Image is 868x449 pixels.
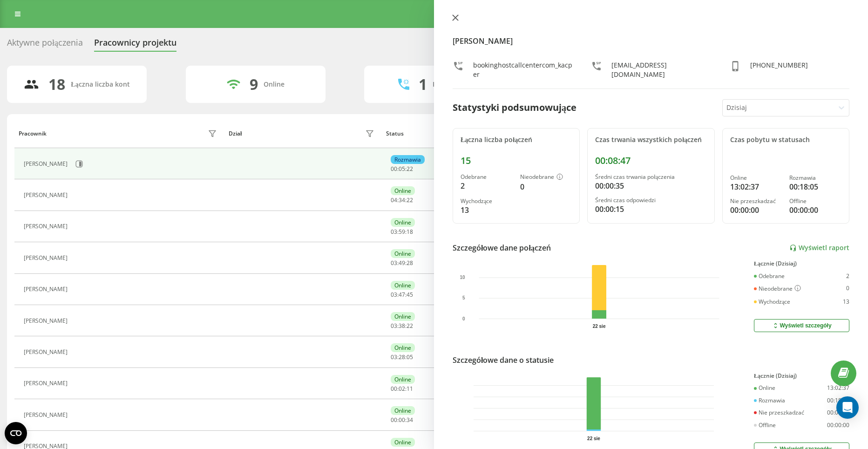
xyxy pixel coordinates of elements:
[399,385,405,393] span: 02
[407,416,413,424] span: 34
[24,318,70,324] div: [PERSON_NAME]
[730,198,782,204] div: Nie przeszkadzać
[754,373,849,379] div: Łącznie (Dzisiaj)
[595,197,706,204] div: Średni czas odpowiedzi
[461,136,572,144] div: Łączna liczba połączeń
[595,204,706,215] div: 00:00:15
[789,244,849,252] a: Wyświetl raport
[587,436,600,441] text: 22 sie
[399,196,405,204] span: 34
[836,396,859,419] div: Open Intercom Messenger
[461,198,513,204] div: Wychodzące
[71,81,129,88] div: Łączna liczba kont
[399,322,405,330] span: 38
[407,165,413,173] span: 22
[750,61,808,79] div: [PHONE_NUMBER]
[391,165,397,173] span: 00
[462,316,465,321] text: 0
[595,155,706,166] div: 00:08:47
[229,130,242,137] div: Dział
[391,155,425,164] div: Rozmawia
[391,196,397,204] span: 04
[391,343,415,352] div: Online
[24,255,70,261] div: [PERSON_NAME]
[407,291,413,299] span: 45
[399,291,405,299] span: 47
[386,130,404,137] div: Status
[24,192,70,198] div: [PERSON_NAME]
[5,422,27,444] button: Open CMP widget
[754,385,775,391] div: Online
[407,322,413,330] span: 22
[595,180,706,191] div: 00:00:35
[391,323,413,329] div: : :
[407,259,413,267] span: 28
[48,75,65,93] div: 18
[407,385,413,393] span: 11
[24,286,70,293] div: [PERSON_NAME]
[453,242,551,253] div: Szczegółowe dane połączeń
[754,409,804,416] div: Nie przeszkadzać
[407,353,413,361] span: 05
[391,375,415,384] div: Online
[754,260,849,267] div: Łącznie (Dzisiaj)
[391,354,413,361] div: : :
[730,175,782,181] div: Online
[460,275,465,280] text: 10
[391,312,415,321] div: Online
[399,259,405,267] span: 49
[827,385,849,391] div: 13:02:37
[461,174,513,180] div: Odebrane
[754,299,790,305] div: Wychodzące
[391,259,397,267] span: 03
[772,322,831,329] div: Wyświetl szczegóły
[391,291,397,299] span: 03
[730,136,841,144] div: Czas pobytu w statusach
[391,353,397,361] span: 03
[730,204,782,216] div: 00:00:00
[789,204,841,216] div: 00:00:00
[827,409,849,416] div: 00:00:00
[754,273,785,279] div: Odebrane
[433,81,470,88] div: Rozmawiają
[520,174,572,181] div: Nieodebrane
[391,386,413,392] div: : :
[391,249,415,258] div: Online
[754,397,785,404] div: Rozmawia
[399,165,405,173] span: 05
[789,181,841,192] div: 00:18:05
[419,75,427,93] div: 1
[391,322,397,330] span: 03
[391,406,415,415] div: Online
[789,198,841,204] div: Offline
[399,353,405,361] span: 28
[593,324,606,329] text: 22 sie
[391,197,413,204] div: : :
[391,166,413,172] div: : :
[827,397,849,404] div: 00:18:05
[391,260,413,266] div: : :
[19,130,47,137] div: Pracownik
[7,38,83,52] div: Aktywne połączenia
[391,186,415,195] div: Online
[391,281,415,290] div: Online
[453,354,554,366] div: Szczegółowe dane o statusie
[391,228,397,236] span: 03
[399,416,405,424] span: 00
[611,61,711,79] div: [EMAIL_ADDRESS][DOMAIN_NAME]
[473,61,572,79] div: bookinghostcallcentercom_kacper
[846,273,849,279] div: 2
[453,35,849,47] h4: [PERSON_NAME]
[391,417,413,423] div: : :
[391,385,397,393] span: 00
[391,218,415,227] div: Online
[846,285,849,293] div: 0
[595,174,706,180] div: Średni czas trwania połączenia
[407,228,413,236] span: 18
[595,136,706,144] div: Czas trwania wszystkich połączeń
[24,161,70,167] div: [PERSON_NAME]
[789,175,841,181] div: Rozmawia
[730,181,782,192] div: 13:02:37
[391,229,413,235] div: : :
[24,223,70,230] div: [PERSON_NAME]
